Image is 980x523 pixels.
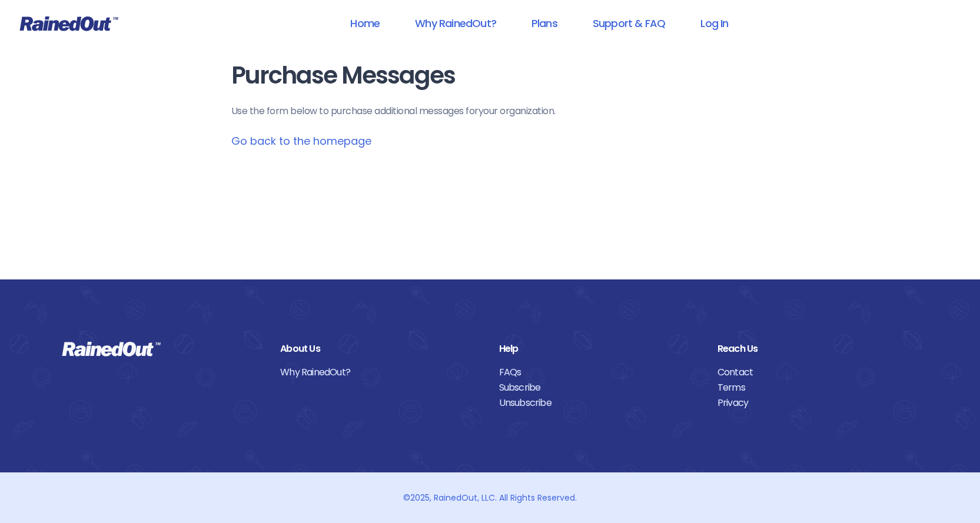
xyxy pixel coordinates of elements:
[717,380,918,395] a: Terms
[231,104,749,118] p: Use the form below to purchase additional messages for your organization .
[280,341,481,357] div: About Us
[499,395,700,411] a: Unsubscribe
[685,10,743,36] a: Log In
[516,10,573,36] a: Plans
[499,365,700,380] a: FAQs
[280,365,481,380] a: Why RainedOut?
[499,380,700,395] a: Subscribe
[400,10,511,36] a: Why RainedOut?
[231,134,371,148] a: Go back to the homepage
[577,10,680,36] a: Support & FAQ
[499,341,700,357] div: Help
[717,341,918,357] div: Reach Us
[717,365,918,380] a: Contact
[335,10,395,36] a: Home
[717,395,918,411] a: Privacy
[231,62,749,89] h1: Purchase Messages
